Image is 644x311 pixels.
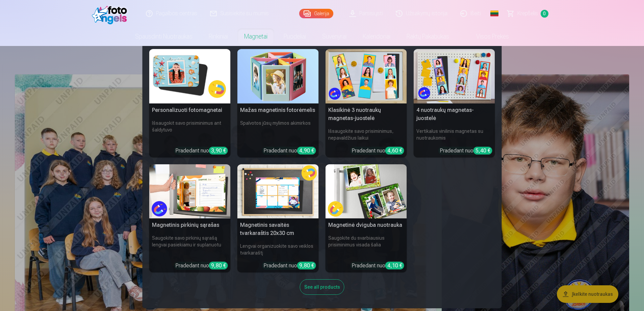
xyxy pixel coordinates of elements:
h5: Magnetinis savaitės tvarkaraštis 20x30 cm [237,218,319,240]
div: Pradedant nuo [263,147,316,155]
div: Pradedant nuo [175,262,228,270]
a: 4 nuotraukų magnetas-juostelė4 nuotraukų magnetas-juostelėVertikalus vinilinis magnetas su nuotra... [414,49,495,158]
a: Suvenyrai [314,27,355,46]
a: Spausdinti nuotraukas [127,27,201,46]
a: Magnetinė dviguba nuotrauka Magnetinė dviguba nuotraukaSaugokite du svarbiausius prisiminimus vis... [326,164,407,273]
div: See all products [300,279,344,295]
a: Magnetinis savaitės tvarkaraštis 20x30 cmMagnetinis savaitės tvarkaraštis 20x30 cmLengvai organiz... [237,164,319,273]
a: Raktų pakabukas [398,27,457,46]
div: Pradedant nuo [263,262,316,270]
a: Kalendoriai [355,27,398,46]
a: Mažas magnetinis fotorėmelisMažas magnetinis fotorėmelisSpalvotos jūsų mylimos akimirkosPradedant... [237,49,319,158]
img: Magnetinis pirkinių sąrašas [149,164,231,219]
h6: Saugokite savo pirkinių sąrašą lengvai pasiekiamu ir suplanuotu [149,232,231,259]
div: 9,80 € [209,262,228,269]
div: 9,80 € [297,262,316,269]
img: Klasikinė 3 nuotraukų magnetas-juostelė [326,49,407,103]
a: Galerija [299,9,333,18]
h5: Klasikinė 3 nuotraukų magnetas-juostelė [326,103,407,125]
h5: Personalizuoti fotomagnetai [149,103,231,117]
div: Pradedant nuo [175,147,228,155]
a: Personalizuoti fotomagnetaiPersonalizuoti fotomagnetaiIšsaugokit savo prisiminimus ant šaldytuvoP... [149,49,231,158]
img: /fa2 [92,3,131,24]
img: Magnetinė dviguba nuotrauka [326,164,407,219]
a: Rinkiniai [201,27,236,46]
h6: Spalvotos jūsų mylimos akimirkos [237,117,319,144]
span: 0 [541,10,548,18]
div: Pradedant nuo [440,147,492,155]
div: 3,90 € [209,147,228,154]
div: 4,10 € [385,262,404,269]
h5: 4 nuotraukų magnetas-juostelė [414,103,495,125]
a: Visos prekės [457,27,517,46]
h5: Magnetinė dviguba nuotrauka [326,218,407,232]
a: See all products [300,283,344,290]
a: Puodeliai [276,27,314,46]
div: Pradedant nuo [352,147,404,155]
a: Magnetai [236,27,276,46]
h5: Magnetinis pirkinių sąrašas [149,218,231,232]
div: 5,40 € [473,147,492,154]
img: Mažas magnetinis fotorėmelis [237,49,319,103]
img: Magnetinis savaitės tvarkaraštis 20x30 cm [237,164,319,219]
div: Pradedant nuo [352,262,404,270]
a: Klasikinė 3 nuotraukų magnetas-juostelėKlasikinė 3 nuotraukų magnetas-juostelėIšsaugokite savo pr... [326,49,407,158]
h6: Išsaugokit savo prisiminimus ant šaldytuvo [149,117,231,144]
h6: Vertikalus vinilinis magnetas su nuotraukomis [414,125,495,144]
h6: Saugokite du svarbiausius prisiminimus visada šalia [326,232,407,259]
span: Krepšelis [517,9,538,18]
img: 4 nuotraukų magnetas-juostelė [414,49,495,103]
a: Magnetinis pirkinių sąrašas Magnetinis pirkinių sąrašasSaugokite savo pirkinių sąrašą lengvai pas... [149,164,231,273]
div: 4,60 € [385,147,404,154]
h5: Mažas magnetinis fotorėmelis [237,103,319,117]
h6: Lengvai organizuokite savo veiklos tvarkaraštį [237,240,319,259]
img: Personalizuoti fotomagnetai [149,49,231,103]
h6: Išsaugokite savo prisiminimus, nepavaldžius laikui [326,125,407,144]
div: 4,90 € [297,147,316,154]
